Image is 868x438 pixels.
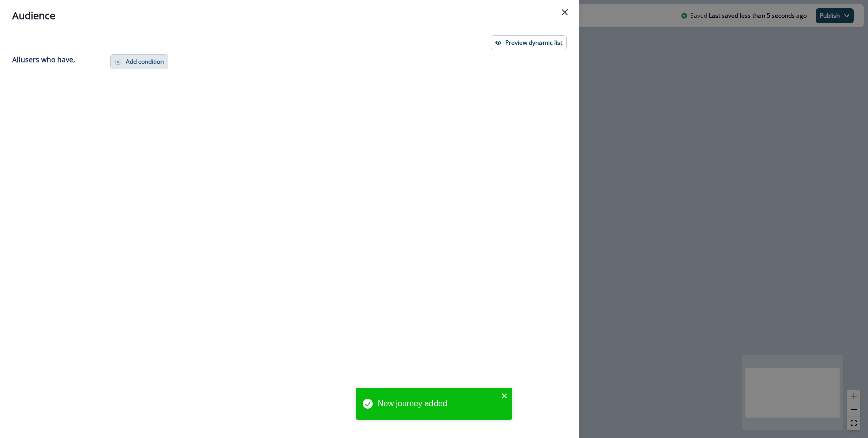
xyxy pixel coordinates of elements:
button: Add condition [110,54,168,69]
div: New journey added [378,398,498,410]
button: close [501,392,508,400]
button: Close [557,4,573,20]
p: Preview dynamic list [505,39,562,46]
p: All user s who have, [12,54,75,65]
button: Preview dynamic list [491,35,567,50]
div: Audience [12,8,567,23]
